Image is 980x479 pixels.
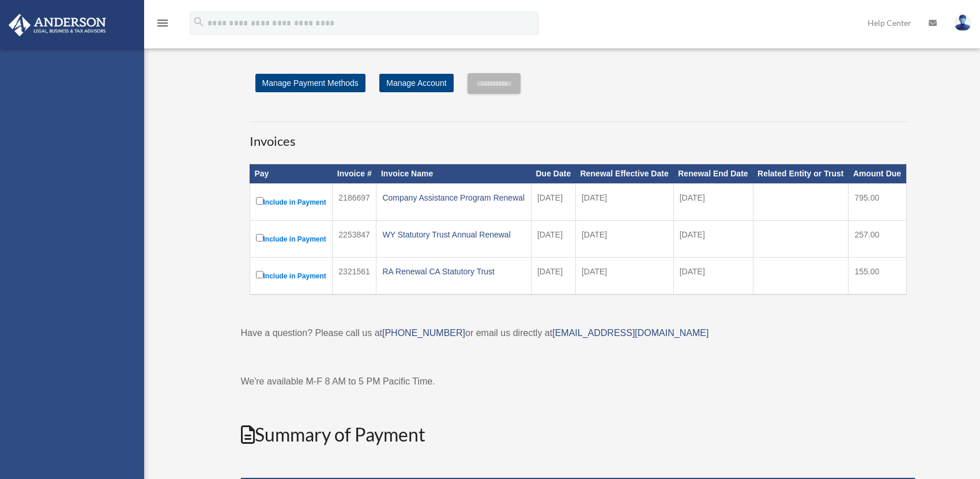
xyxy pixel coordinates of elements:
[256,197,263,205] input: Include in Payment
[673,258,753,295] td: [DATE]
[256,271,263,278] input: Include in Payment
[333,258,376,295] td: 2321561
[376,164,532,184] th: Invoice Name
[333,164,376,184] th: Invoice #
[256,195,327,209] label: Include in Payment
[673,221,753,258] td: [DATE]
[382,227,525,243] div: WY Statutory Trust Annual Renewal
[673,164,753,184] th: Renewal End Date
[241,374,915,390] p: We're available M-F 8 AM to 5 PM Pacific Time.
[382,263,525,280] div: RA Renewal CA Statutory Trust
[156,20,169,30] a: menu
[382,190,525,206] div: Company Assistance Program Renewal
[849,164,906,184] th: Amount Due
[531,184,575,221] td: [DATE]
[241,325,915,341] p: Have a question? Please call us at or email us directly at
[256,232,327,246] label: Include in Payment
[849,184,906,221] td: 795.00
[256,269,327,283] label: Include in Payment
[849,258,906,295] td: 155.00
[531,164,575,184] th: Due Date
[333,184,376,221] td: 2186697
[255,74,365,92] a: Manage Payment Methods
[382,328,465,338] a: [PHONE_NUMBER]
[250,122,907,150] h3: Invoices
[954,14,971,31] img: User Pic
[241,422,915,448] h2: Summary of Payment
[256,234,263,242] input: Include in Payment
[753,164,849,184] th: Related Entity or Trust
[552,328,708,338] a: [EMAIL_ADDRESS][DOMAIN_NAME]
[575,164,673,184] th: Renewal Effective Date
[575,184,673,221] td: [DATE]
[379,74,453,92] a: Manage Account
[849,221,906,258] td: 257.00
[193,16,205,28] i: search
[673,184,753,221] td: [DATE]
[333,221,376,258] td: 2253847
[531,258,575,295] td: [DATE]
[156,16,169,30] i: menu
[575,221,673,258] td: [DATE]
[250,164,333,184] th: Pay
[5,14,110,36] img: Anderson Advisors Platinum Portal
[575,258,673,295] td: [DATE]
[531,221,575,258] td: [DATE]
